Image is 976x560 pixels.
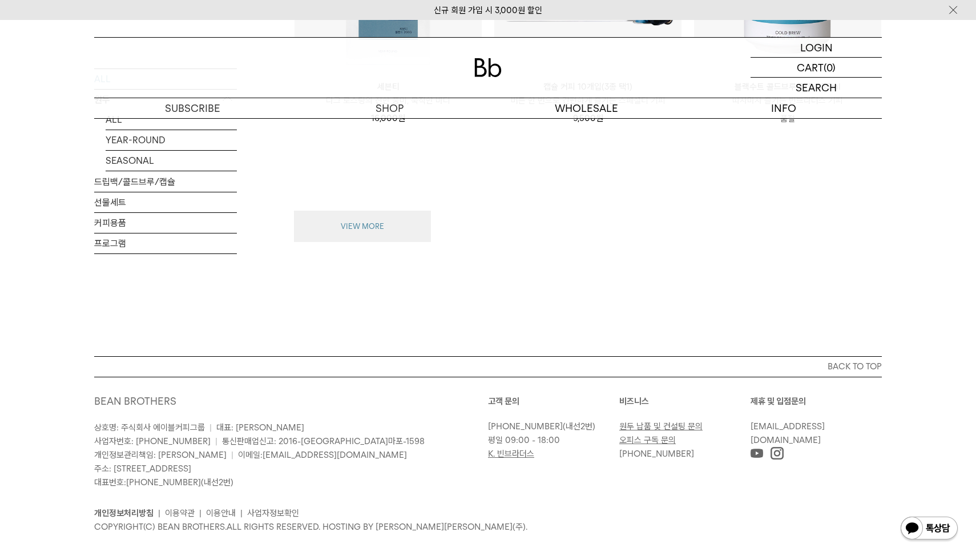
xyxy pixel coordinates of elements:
[619,421,703,432] a: 원두 납품 및 컨설팅 문의
[797,58,824,77] p: CART
[596,113,603,123] span: 원
[488,394,619,408] p: 고객 문의
[94,233,237,253] a: 프로그램
[106,130,237,150] a: YEAR-ROUND
[94,422,205,433] span: 상호명: 주식회사 에이블커피그룹
[231,450,233,460] span: |
[488,449,534,459] a: K. 빈브라더스
[900,515,959,543] img: 카카오톡 채널 1:1 채팅 버튼
[94,192,237,212] a: 선물세트
[94,477,233,488] span: 대표번호: (내선2번)
[222,436,425,446] span: 통신판매업신고: 2016-[GEOGRAPHIC_DATA]마포-1598
[474,58,502,77] img: 로고
[398,113,405,123] span: 원
[199,506,201,520] li: |
[94,98,291,118] a: SUBSCRIBE
[685,98,882,118] p: INFO
[371,113,405,123] span: 16,000
[247,508,299,518] a: 사업자정보확인
[94,212,237,232] a: 커피용품
[291,98,488,118] a: SHOP
[209,422,212,433] span: |
[751,58,882,78] a: CART (0)
[294,211,431,243] button: VIEW MORE
[488,420,614,433] p: (내선2번)
[619,435,676,445] a: 오피스 구독 문의
[94,395,176,407] a: BEAN BROTHERS
[619,449,694,459] a: [PHONE_NUMBER]
[238,450,407,460] span: 이메일:
[106,150,237,170] a: SEASONAL
[106,109,237,129] a: ALL
[94,171,237,191] a: 드립백/콜드브루/캡슐
[488,98,685,118] p: WHOLESALE
[573,113,603,123] span: 9,500
[240,506,243,520] li: |
[94,520,882,534] p: COPYRIGHT(C) BEAN BROTHERS. ALL RIGHTS RESERVED. HOSTING BY [PERSON_NAME][PERSON_NAME](주).
[94,356,882,377] button: BACK TO TOP
[751,394,882,408] p: 제휴 및 입점문의
[94,436,211,446] span: 사업자번호: [PHONE_NUMBER]
[619,394,751,408] p: 비즈니스
[751,38,882,58] a: LOGIN
[263,450,407,460] a: [EMAIL_ADDRESS][DOMAIN_NAME]
[126,477,201,488] a: [PHONE_NUMBER]
[94,508,154,518] a: 개인정보처리방침
[158,506,160,520] li: |
[94,450,227,460] span: 개인정보관리책임: [PERSON_NAME]
[751,421,825,445] a: [EMAIL_ADDRESS][DOMAIN_NAME]
[488,421,563,432] a: [PHONE_NUMBER]
[488,433,614,447] p: 평일 09:00 - 18:00
[796,78,837,98] p: SEARCH
[206,508,236,518] a: 이용안내
[94,464,191,474] span: 주소: [STREET_ADDRESS]
[800,38,833,57] p: LOGIN
[215,436,217,446] span: |
[824,58,836,77] p: (0)
[434,5,542,15] a: 신규 회원 가입 시 3,000원 할인
[216,422,304,433] span: 대표: [PERSON_NAME]
[165,508,195,518] a: 이용약관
